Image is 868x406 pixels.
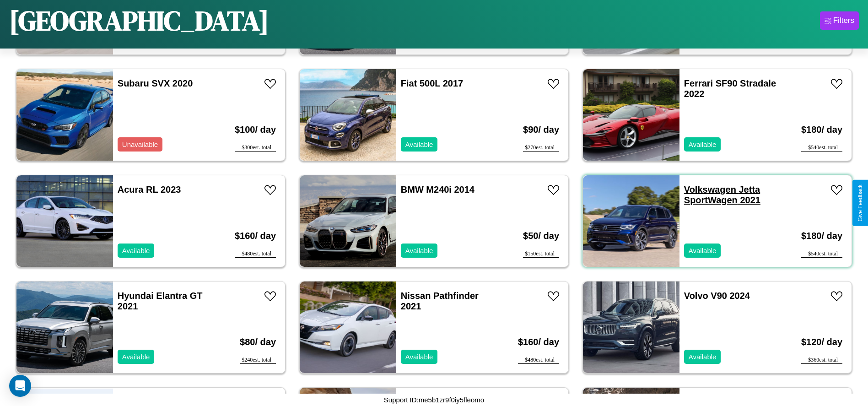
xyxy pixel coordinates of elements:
[118,291,203,311] a: Hyundai Elantra GT 2021
[235,250,276,258] div: $ 480 est. total
[405,138,433,151] p: Available
[523,115,559,144] h3: $ 90 / day
[401,184,474,195] a: BMW M240i 2014
[833,16,854,25] div: Filters
[523,222,559,250] h3: $ 50 / day
[518,357,559,364] div: $ 480 est. total
[384,394,484,406] p: Support ID: me5b1zr9f0iy5fleomo
[801,328,842,357] h3: $ 120 / day
[240,328,276,357] h3: $ 80 / day
[684,184,760,205] a: Volkswagen Jetta SportWagen 2021
[405,351,433,363] p: Available
[401,291,479,311] a: Nissan Pathfinder 2021
[820,11,859,30] button: Filters
[9,2,269,39] h1: [GEOGRAPHIC_DATA]
[518,328,559,357] h3: $ 160 / day
[857,184,863,222] div: Give Feedback
[801,250,842,258] div: $ 540 est. total
[235,144,276,152] div: $ 300 est. total
[801,222,842,250] h3: $ 180 / day
[523,250,559,258] div: $ 150 est. total
[118,78,193,88] a: Subaru SVX 2020
[122,244,150,257] p: Available
[405,244,433,257] p: Available
[689,351,717,363] p: Available
[689,138,717,151] p: Available
[118,184,181,195] a: Acura RL 2023
[235,115,276,144] h3: $ 100 / day
[401,78,463,88] a: Fiat 500L 2017
[801,115,842,144] h3: $ 180 / day
[523,144,559,152] div: $ 270 est. total
[689,244,717,257] p: Available
[684,291,750,301] a: Volvo V90 2024
[235,222,276,250] h3: $ 160 / day
[684,78,776,99] a: Ferrari SF90 Stradale 2022
[801,144,842,152] div: $ 540 est. total
[122,351,150,363] p: Available
[9,375,31,397] div: Open Intercom Messenger
[801,357,842,364] div: $ 360 est. total
[122,138,158,151] p: Unavailable
[240,357,276,364] div: $ 240 est. total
